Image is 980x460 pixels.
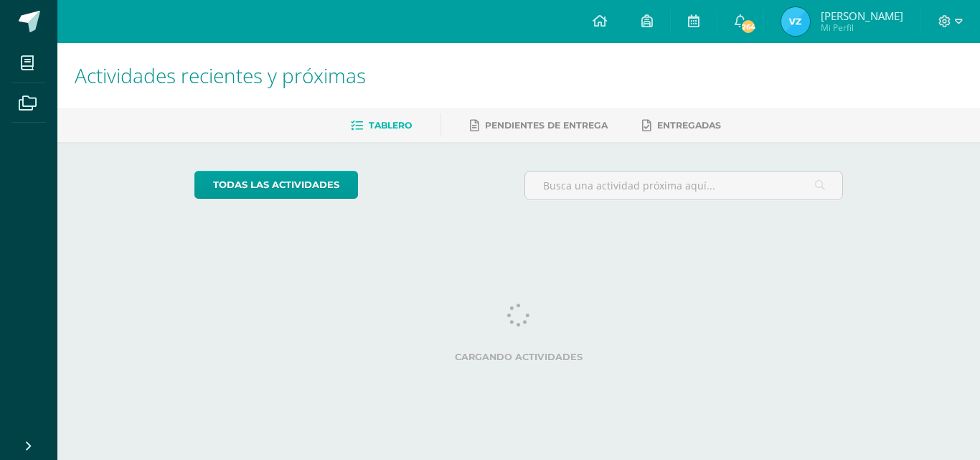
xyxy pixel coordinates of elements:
[75,62,366,89] span: Actividades recientes y próximas
[657,120,721,131] span: Entregadas
[369,120,412,131] span: Tablero
[821,22,903,34] span: Mi Perfil
[525,172,843,200] input: Busca una actividad próxima aquí...
[470,114,608,137] a: Pendientes de entrega
[781,7,810,36] img: bb8a6213fbb154f4a24ad8e65f2d70ee.png
[740,19,756,34] span: 264
[194,171,358,199] a: todas las Actividades
[351,114,412,137] a: Tablero
[485,120,608,131] span: Pendientes de entrega
[642,114,721,137] a: Entregadas
[821,9,903,23] span: [PERSON_NAME]
[194,352,844,362] label: Cargando actividades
